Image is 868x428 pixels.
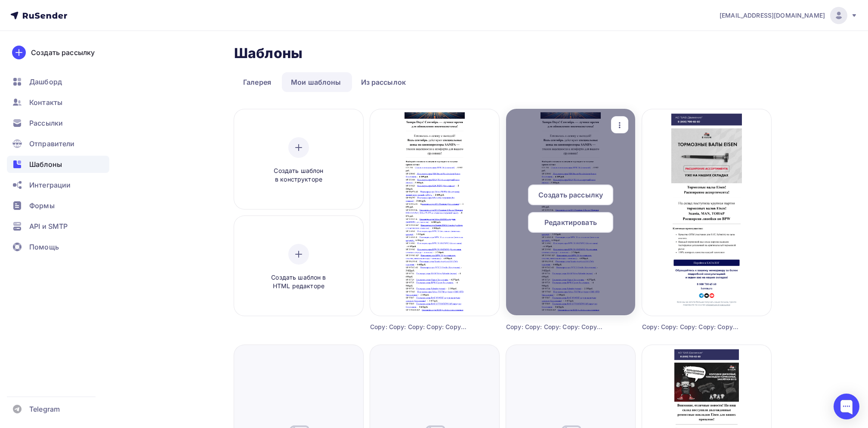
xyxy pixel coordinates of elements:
span: Формы [29,200,55,211]
span: Редактировать [544,217,597,228]
a: [EMAIL_ADDRESS][DOMAIN_NAME] [720,7,858,24]
span: Рассылки [29,118,63,128]
a: Из рассылок [352,72,415,92]
div: Copy: Copy: Copy: Copy: Copy: Copy: Copy: Copy: Copy: Copy: Copy: Copy: Copy: Copy: Copy: Copy: C... [642,323,739,331]
a: Формы [7,197,109,214]
span: Создать шаблон в HTML редакторе [258,273,340,291]
span: Создать шаблон в конструкторе [258,166,340,184]
a: Рассылки [7,114,109,132]
span: API и SMTP [29,221,68,231]
a: Галерея [234,72,280,92]
span: Дашборд [29,77,62,87]
div: Создать рассылку [31,47,95,58]
h2: Шаблоны [234,45,303,62]
a: Дашборд [7,73,109,90]
a: Шаблоны [7,156,109,173]
a: Отправители [7,135,109,152]
span: Интеграции [29,180,71,190]
div: Copy: Copy: Copy: Copy: Copy: Copy: Copy: Copy: Copy: Copy: Copy: Copy: Copy: Copy: Copy: Copy: C... [506,323,603,331]
a: Мои шаблоны [282,72,350,92]
a: Контакты [7,94,109,111]
span: Отправители [29,139,75,149]
span: [EMAIL_ADDRESS][DOMAIN_NAME] [720,11,825,20]
span: Создать рассылку [538,190,603,200]
span: Шаблоны [29,159,62,169]
span: Контакты [29,97,62,108]
span: Помощь [29,242,59,252]
div: Copy: Copy: Copy: Copy: Copy: Copy: Copy: Copy: Copy: Copy: Copy: Copy: Copy: Copy: Copy: Copy: C... [370,323,467,331]
span: Telegram [29,404,60,414]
